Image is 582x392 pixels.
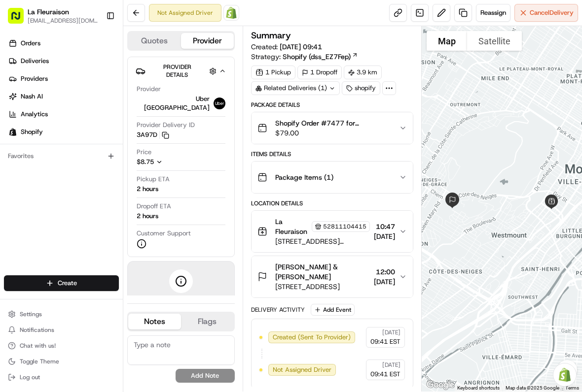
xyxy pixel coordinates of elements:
[137,95,210,112] span: Uber [GEOGRAPHIC_DATA]
[251,101,413,109] div: Package Details
[275,282,370,292] span: [STREET_ADDRESS]
[476,4,510,22] button: Reassign
[20,194,75,203] span: Knowledge Base
[374,222,395,231] span: 10:47
[20,326,54,334] span: Notifications
[136,61,226,81] button: Provider Details
[4,124,123,140] a: Shopify
[6,190,79,207] a: 📗Knowledge Base
[311,304,355,316] button: Add Event
[374,231,395,241] span: [DATE]
[4,106,123,122] a: Analytics
[10,128,66,136] div: Past conversations
[214,98,225,109] img: uber-new-logo.jpeg
[168,97,180,109] button: Start new chat
[93,194,158,203] span: API Documentation
[4,53,123,69] a: Deliveries
[370,337,400,346] span: 09:41 EST
[506,385,559,391] span: Map data ©2025 Google
[467,31,522,51] button: Show satellite imagery
[4,148,119,164] div: Favorites
[342,81,380,95] div: shopify
[424,379,457,392] a: Open this area in Google Maps (opens a new window)
[4,71,123,87] a: Providers
[58,279,77,288] span: Create
[251,199,413,207] div: Location Details
[44,104,136,112] div: We're available if you need us!
[10,195,18,202] div: 📗
[137,158,154,166] span: $8.75
[424,379,457,392] img: Google
[251,31,291,40] h3: Summary
[251,65,295,79] div: 1 Pickup
[20,373,40,381] span: Log out
[4,35,123,51] a: Orders
[251,150,413,158] div: Items Details
[181,33,234,49] button: Provider
[137,131,169,139] button: 3A97D
[10,143,26,159] img: Masood Aslam
[28,17,98,25] button: [EMAIL_ADDRESS][DOMAIN_NAME]
[21,92,43,101] span: Nash AI
[557,360,577,380] button: Map camera controls
[137,185,158,194] div: 2 hours
[283,52,351,62] span: Shopify (dss_EZ7Fep)
[9,128,17,136] img: Shopify logo
[128,314,181,329] button: Notes
[21,110,48,119] span: Analytics
[382,328,400,336] span: [DATE]
[275,172,333,182] span: Package Items ( 1 )
[457,385,500,392] button: Keyboard shortcuts
[137,175,170,184] span: Pickup ETA
[374,277,395,287] span: [DATE]
[137,85,161,94] span: Provider
[137,121,195,130] span: Provider Delivery ID
[323,223,366,230] span: 52811104415
[137,158,223,166] button: $8.75
[82,153,85,161] span: •
[20,153,28,161] img: 1736555255976-a54dd68f-1ca7-489b-9aae-adbdc363a1c4
[252,211,413,252] button: La Fleuraison52811104415[STREET_ADDRESS][PERSON_NAME]10:47[DATE]
[275,262,370,282] span: [PERSON_NAME] & [PERSON_NAME]
[252,256,413,297] button: [PERSON_NAME] & [PERSON_NAME][STREET_ADDRESS]12:00[DATE]
[4,355,119,368] button: Toggle Theme
[128,33,181,49] button: Quotes
[4,275,119,291] button: Create
[98,218,119,225] span: Pylon
[283,52,358,62] a: Shopify (dss_EZ7Fep)
[20,358,59,365] span: Toggle Theme
[26,64,163,74] input: Clear
[252,162,413,193] button: Package Items (1)
[20,342,56,350] span: Chat with us!
[4,323,119,337] button: Notifications
[251,306,305,314] div: Delivery Activity
[181,314,234,329] button: Flags
[79,190,162,207] a: 💻API Documentation
[20,310,42,318] span: Settings
[223,5,239,21] a: Shopify
[21,74,48,83] span: Providers
[4,4,102,28] button: La Fleuraison[EMAIL_ADDRESS][DOMAIN_NAME]
[275,128,391,138] span: $79.00
[252,112,413,144] button: Shopify Order #7477 for Dominique & [PERSON_NAME]$79.00
[10,10,30,30] img: Nash
[10,39,180,55] p: Welcome 👋
[21,57,49,65] span: Deliveries
[137,212,158,221] div: 2 hours
[28,7,69,17] button: La Fleuraison
[251,81,340,95] div: Related Deliveries (1)
[21,128,43,136] span: Shopify
[275,217,310,236] span: La Fleuraison
[87,153,108,161] span: [DATE]
[530,8,574,17] span: Cancel Delivery
[251,52,358,62] div: Strategy:
[280,42,322,51] span: [DATE] 09:41
[275,118,391,128] span: Shopify Order #7477 for Dominique & [PERSON_NAME]
[163,63,191,79] span: Provider Details
[514,4,578,22] button: CancelDelivery
[44,94,162,104] div: Start new chat
[427,31,467,51] button: Show street map
[4,370,119,384] button: Log out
